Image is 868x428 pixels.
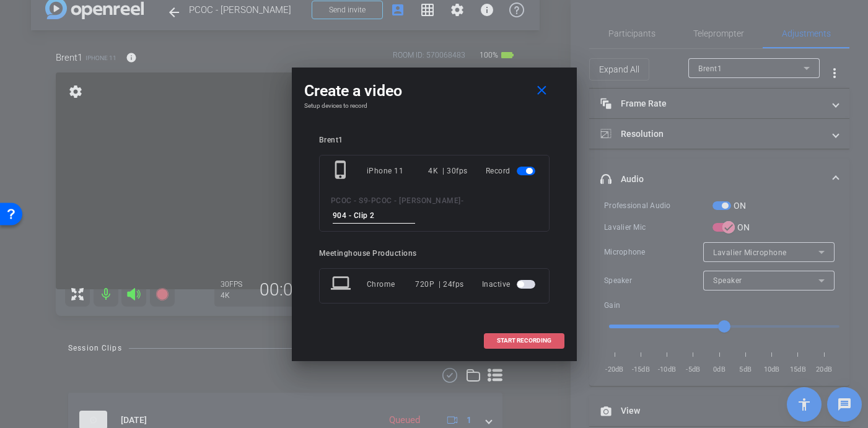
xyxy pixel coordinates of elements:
[331,160,353,182] mat-icon: phone_iphone
[331,196,369,205] span: PCOC - S9
[333,208,416,224] input: ENTER HERE
[367,273,416,295] div: Chrome
[534,83,550,98] mat-icon: close
[319,136,550,145] div: Brent1
[319,249,550,258] div: Meetinghouse Productions
[415,273,464,295] div: 720P | 24fps
[371,196,461,205] span: PCOC - [PERSON_NAME]
[461,196,464,205] span: -
[486,160,538,182] div: Record
[484,333,564,349] button: START RECORDING
[304,80,564,102] div: Create a video
[331,273,353,295] mat-icon: laptop
[304,102,564,110] h4: Setup devices to record
[428,160,468,182] div: 4K | 30fps
[367,160,429,182] div: iPhone 11
[482,273,538,295] div: Inactive
[368,196,371,205] span: -
[497,338,551,344] span: START RECORDING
